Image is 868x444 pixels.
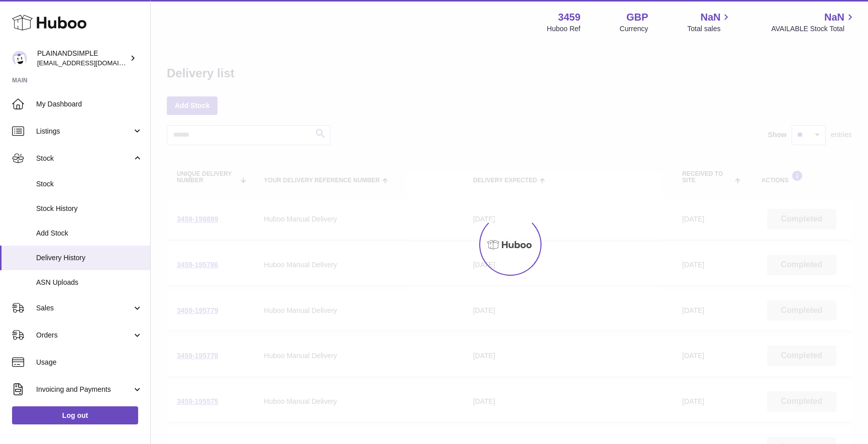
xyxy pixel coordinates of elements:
span: Listings [36,127,132,136]
span: Stock History [36,204,143,213]
span: [EMAIL_ADDRESS][DOMAIN_NAME] [37,59,148,67]
span: Total sales [687,24,732,34]
a: NaN Total sales [687,11,732,34]
span: Stock [36,154,132,163]
strong: GBP [626,11,648,24]
a: Log out [12,406,138,424]
strong: 3459 [558,11,581,24]
span: AVAILABLE Stock Total [771,24,856,34]
span: Stock [36,179,143,189]
span: My Dashboard [36,99,143,109]
span: NaN [824,11,844,24]
span: Usage [36,358,143,367]
img: duco@plainandsimple.com [12,51,27,66]
span: Invoicing and Payments [36,385,132,394]
span: Add Stock [36,229,143,238]
a: NaN AVAILABLE Stock Total [771,11,856,34]
span: Sales [36,303,132,313]
div: Currency [620,24,648,34]
span: Orders [36,330,132,340]
div: PLAINANDSIMPLE [37,49,128,68]
span: Delivery History [36,253,143,263]
div: Huboo Ref [547,24,581,34]
span: ASN Uploads [36,278,143,287]
span: NaN [700,11,720,24]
